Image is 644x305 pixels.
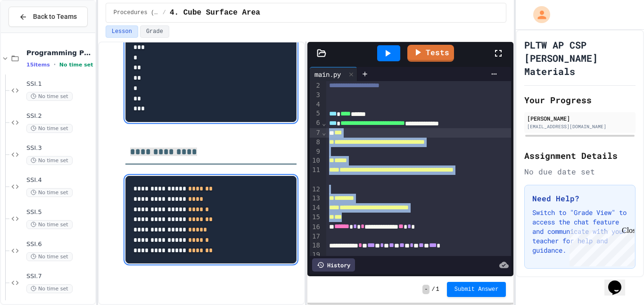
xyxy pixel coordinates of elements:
[310,91,322,100] div: 3
[26,112,93,120] span: SSI.2
[322,119,326,127] span: Fold line
[524,93,636,107] h2: Your Progress
[310,213,322,222] div: 15
[26,156,73,165] span: No time set
[114,9,159,16] span: Procedures (Functions)
[26,188,73,197] span: No time set
[310,232,322,241] div: 17
[26,49,93,57] span: Programming Practice
[26,62,50,68] span: 15 items
[26,252,73,261] span: No time set
[59,62,93,68] span: No time set
[604,267,635,296] iframe: chat widget
[310,67,357,81] div: main.py
[26,124,73,133] span: No time set
[170,7,260,18] span: 4. Cube Surface Area
[527,123,633,130] div: [EMAIL_ADDRESS][DOMAIN_NAME]
[310,100,322,109] div: 4
[310,118,322,128] div: 6
[407,45,454,62] a: Tests
[310,241,322,250] div: 18
[26,220,73,229] span: No time set
[310,223,322,232] div: 16
[527,114,633,123] div: [PERSON_NAME]
[310,194,322,203] div: 13
[524,166,636,177] div: No due date set
[566,226,635,266] iframe: chat widget
[310,156,322,165] div: 10
[310,203,322,213] div: 14
[310,128,322,138] div: 7
[310,69,346,79] div: main.py
[310,185,322,194] div: 12
[163,9,166,16] span: /
[523,4,553,25] div: My Account
[322,129,326,136] span: Fold line
[532,193,627,204] h3: Need Help?
[106,25,138,38] button: Lesson
[310,165,322,184] div: 11
[310,250,322,260] div: 19
[26,92,73,101] span: No time set
[26,240,93,248] span: SSI.6
[54,61,56,68] span: •
[26,144,93,152] span: SSI.3
[310,81,322,91] div: 2
[8,7,88,27] button: Back to Teams
[312,258,355,272] div: History
[422,285,429,294] span: -
[26,272,93,280] span: SSI.7
[524,149,636,162] h2: Assignment Details
[532,208,627,255] p: Switch to "Grade View" to access the chat feature and communicate with your teacher for help and ...
[26,284,73,293] span: No time set
[524,38,636,78] h1: PLTW AP CSP [PERSON_NAME] Materials
[26,80,93,88] span: SSI.1
[436,286,439,293] span: 1
[447,282,506,297] button: Submit Answer
[310,138,322,147] div: 8
[454,286,499,293] span: Submit Answer
[26,208,93,216] span: SSI.5
[431,286,435,293] span: /
[26,176,93,184] span: SSI.4
[310,147,322,157] div: 9
[4,4,65,60] div: Chat with us now!Close
[310,109,322,118] div: 5
[33,12,77,22] span: Back to Teams
[140,25,169,38] button: Grade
